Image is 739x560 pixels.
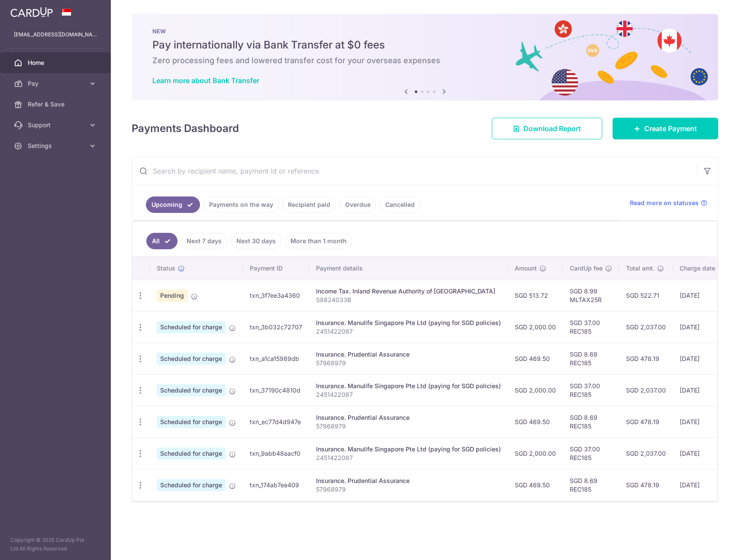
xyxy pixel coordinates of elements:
[673,438,732,469] td: [DATE]
[243,280,309,311] td: txn_3f7ee3a4360
[203,196,279,213] a: Payments on the way
[152,28,697,35] p: NEW
[563,374,619,406] td: SGD 37.00 REC185
[316,350,501,359] div: Insurance. Prudential Assurance
[157,416,226,428] span: Scheduled for charge
[563,311,619,343] td: SGD 37.00 REC185
[243,257,309,280] th: Payment ID
[316,319,501,327] div: Insurance. Manulife Singapore Pte Ltd (paying for SGD policies)
[563,343,619,374] td: SGD 8.69 REC185
[157,384,226,396] span: Scheduled for charge
[152,76,259,85] a: Learn more about Bank Transfer
[508,280,563,311] td: SGD 513.72
[132,121,239,136] h4: Payments Dashboard
[152,38,697,52] h5: Pay internationally via Bank Transfer at $0 fees
[28,100,85,109] span: Refer & Save
[380,196,420,213] a: Cancelled
[157,321,226,333] span: Scheduled for charge
[157,290,187,302] span: Pending
[515,264,537,273] span: Amount
[508,343,563,374] td: SGD 469.50
[243,438,309,469] td: txn_9abb48aacf0
[680,264,715,273] span: Charge date
[563,406,619,438] td: SGD 8.69 REC185
[28,121,85,129] span: Support
[152,55,697,66] h6: Zero processing fees and lowered transfer cost for your overseas expenses
[316,413,501,422] div: Insurance. Prudential Assurance
[673,280,732,311] td: [DATE]
[157,447,226,460] span: Scheduled for charge
[243,343,309,374] td: txn_a1ca15989db
[508,311,563,343] td: SGD 2,000.00
[28,142,85,150] span: Settings
[339,196,376,213] a: Overdue
[508,438,563,469] td: SGD 2,000.00
[563,469,619,501] td: SGD 8.69 REC185
[508,374,563,406] td: SGD 2,000.00
[630,199,707,207] a: Read more on statuses
[316,296,501,304] p: S8824033B
[523,123,581,134] span: Download Report
[316,454,501,462] p: 2451422087
[563,438,619,469] td: SGD 37.00 REC185
[619,469,673,501] td: SGD 478.19
[132,157,697,185] input: Search by recipient name, payment id or reference
[28,58,85,67] span: Home
[619,280,673,311] td: SGD 522.71
[316,390,501,399] p: 2451422087
[14,30,97,39] p: [EMAIL_ADDRESS][DOMAIN_NAME]
[316,382,501,390] div: Insurance. Manulife Singapore Pte Ltd (paying for SGD policies)
[157,353,226,365] span: Scheduled for charge
[243,311,309,343] td: txn_3b032c72707
[316,359,501,367] p: 57968979
[644,123,697,134] span: Create Payment
[316,327,501,336] p: 2451422087
[231,233,281,249] a: Next 30 days
[316,422,501,431] p: 57968979
[619,374,673,406] td: SGD 2,037.00
[316,287,501,296] div: Income Tax. Inland Revenue Authority of [GEOGRAPHIC_DATA]
[673,469,732,501] td: [DATE]
[181,233,227,249] a: Next 7 days
[282,196,336,213] a: Recipient paid
[626,264,655,273] span: Total amt.
[316,485,501,494] p: 57968979
[673,374,732,406] td: [DATE]
[673,343,732,374] td: [DATE]
[243,469,309,501] td: txn_174ab7ee409
[316,476,501,485] div: Insurance. Prudential Assurance
[316,445,501,454] div: Insurance. Manulife Singapore Pte Ltd (paying for SGD policies)
[157,479,226,491] span: Scheduled for charge
[613,118,718,139] a: Create Payment
[508,469,563,501] td: SGD 469.50
[157,264,175,273] span: Status
[492,118,602,139] a: Download Report
[630,199,699,207] span: Read more on statuses
[243,374,309,406] td: txn_37190c4810d
[28,79,85,88] span: Pay
[619,311,673,343] td: SGD 2,037.00
[619,406,673,438] td: SGD 478.19
[146,233,177,249] a: All
[673,406,732,438] td: [DATE]
[132,14,718,100] img: Bank transfer banner
[285,233,352,249] a: More than 1 month
[619,438,673,469] td: SGD 2,037.00
[673,311,732,343] td: [DATE]
[570,264,603,273] span: CardUp fee
[508,406,563,438] td: SGD 469.50
[619,343,673,374] td: SGD 478.19
[243,406,309,438] td: txn_ec77d4d947e
[309,257,508,280] th: Payment details
[146,196,200,213] a: Upcoming
[10,7,53,17] img: CardUp
[563,280,619,311] td: SGD 8.99 MLTAX25R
